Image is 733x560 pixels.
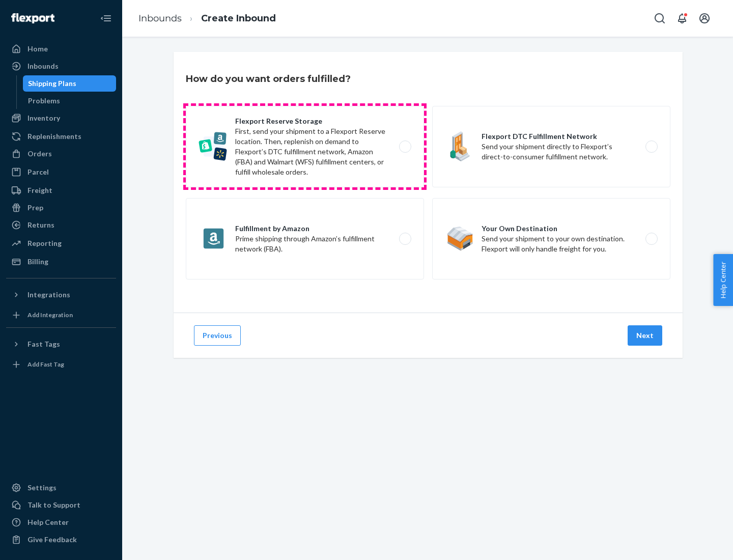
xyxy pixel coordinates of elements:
a: Prep [6,200,116,216]
div: Parcel [27,167,49,177]
button: Integrations [6,287,116,303]
div: Home [27,44,48,54]
a: Home [6,41,116,57]
button: Next [628,325,662,346]
div: Talk to Support [27,500,80,510]
img: Flexport logo [11,13,54,23]
button: Help Center [713,254,733,306]
div: Problems [28,96,60,106]
div: Orders [27,149,52,159]
div: Replenishments [27,131,81,142]
div: Freight [27,185,52,195]
a: Create Inbound [201,13,276,24]
div: Reporting [27,238,62,248]
div: Integrations [27,290,70,300]
div: Billing [27,257,48,267]
a: Inbounds [138,13,182,24]
div: Add Integration [27,311,73,319]
div: Add Fast Tag [27,360,64,369]
button: Give Feedback [6,531,116,548]
button: Fast Tags [6,336,116,352]
div: Inventory [27,113,60,123]
a: Talk to Support [6,497,116,513]
div: Help Center [27,517,69,527]
div: Inbounds [27,61,59,71]
a: Freight [6,182,116,199]
h3: How do you want orders fulfilled? [186,72,351,86]
button: Previous [194,325,241,346]
a: Reporting [6,235,116,251]
button: Open account menu [694,8,715,29]
a: Inbounds [6,58,116,74]
a: Inventory [6,110,116,126]
div: Give Feedback [27,535,77,545]
div: Fast Tags [27,339,60,349]
a: Replenishments [6,128,116,145]
button: Close Navigation [96,8,116,29]
button: Open notifications [672,8,692,29]
a: Problems [23,93,117,109]
a: Billing [6,254,116,270]
div: Shipping Plans [28,78,76,89]
a: Add Fast Tag [6,356,116,373]
a: Add Integration [6,307,116,323]
a: Returns [6,217,116,233]
div: Prep [27,203,43,213]
a: Orders [6,146,116,162]
a: Settings [6,480,116,496]
div: Settings [27,483,57,493]
div: Returns [27,220,54,230]
ol: breadcrumbs [130,4,284,34]
a: Shipping Plans [23,75,117,92]
button: Open Search Box [650,8,670,29]
a: Parcel [6,164,116,180]
a: Help Center [6,514,116,530]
